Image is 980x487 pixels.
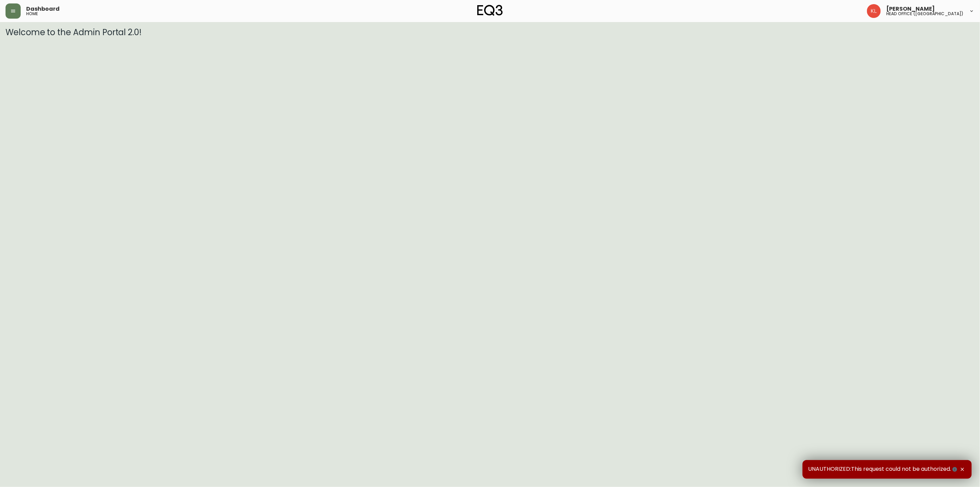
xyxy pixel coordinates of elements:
[808,466,959,473] span: UNAUTHORIZED:This request could not be authorized.
[886,12,963,16] h5: head office ([GEOGRAPHIC_DATA])
[886,6,935,12] span: [PERSON_NAME]
[6,28,974,37] h3: Welcome to the Admin Portal 2.0!
[26,12,38,16] h5: home
[477,5,503,16] img: logo
[867,4,881,18] img: 2c0c8aa7421344cf0398c7f872b772b5
[26,6,60,12] span: Dashboard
